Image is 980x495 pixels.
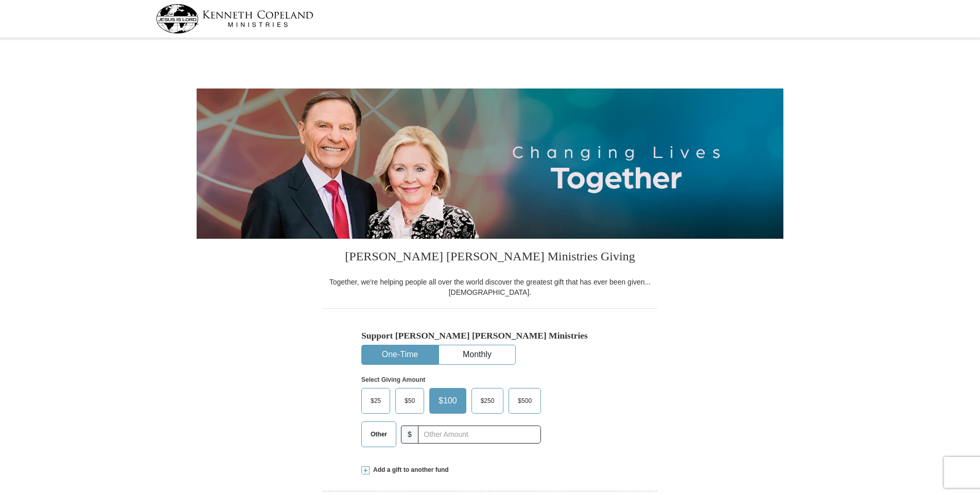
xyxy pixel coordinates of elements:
span: Add a gift to another fund [370,466,449,474]
h3: [PERSON_NAME] [PERSON_NAME] Ministries Giving [323,239,657,277]
span: $500 [513,393,537,409]
span: $100 [433,393,462,409]
img: kcm-header-logo.svg [156,4,313,33]
span: $250 [476,393,500,409]
span: $50 [399,393,420,409]
h5: Support [PERSON_NAME] [PERSON_NAME] Ministries [361,330,619,341]
div: Together, we're helping people all over the world discover the greatest gift that has ever been g... [323,277,657,297]
span: $25 [365,393,386,409]
strong: Select Giving Amount [361,376,425,383]
button: One-Time [362,345,438,364]
input: Other Amount [418,426,541,444]
button: Monthly [439,345,515,364]
span: $ [401,426,418,444]
span: Other [365,427,392,442]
